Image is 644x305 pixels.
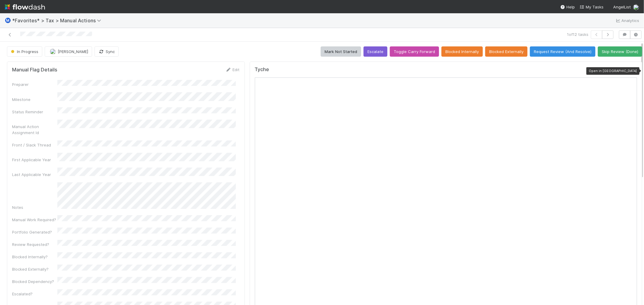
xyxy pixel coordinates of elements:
div: Portfolio Generated? [12,229,57,235]
span: [PERSON_NAME] [58,49,88,54]
div: Preparer [12,81,57,87]
div: Manual Work Required? [12,217,57,223]
h5: Tyche [255,67,269,73]
div: Blocked Externally? [12,266,57,272]
a: Edit [226,67,240,72]
div: Last Applicable Year [12,171,57,178]
div: Escalated? [12,291,57,297]
span: AngelList [613,5,631,9]
button: Request Review (And Resolve) [530,46,595,57]
span: Ⓜ️ [5,18,11,23]
div: Review Requested? [12,241,57,247]
div: Blocked Internally? [12,254,57,260]
button: Escalate [364,46,387,57]
button: Toggle Carry Forward [390,46,439,57]
a: My Tasks [580,4,604,10]
button: Skip Review (Done) [598,46,642,57]
div: Blocked Dependency? [12,278,57,285]
div: Help [560,4,575,10]
img: logo-inverted-e16ddd16eac7371096b0.svg [5,2,45,12]
img: avatar_d45d11ee-0024-4901-936f-9df0a9cc3b4e.png [50,49,56,55]
button: Mark Not Started [321,46,361,57]
button: Blocked Internally [441,46,483,57]
div: Status Reminder [12,109,57,115]
button: Sync [95,46,119,57]
span: My Tasks [580,5,604,9]
button: Blocked Externally [485,46,527,57]
div: First Applicable Year [12,157,57,163]
span: 1 of 12 tasks [567,31,588,37]
a: Analytics [615,17,639,24]
h5: Manual Flag Details [12,67,57,73]
div: Manual Action Assignment Id [12,124,57,136]
div: Front / Slack Thread [12,142,57,148]
div: Notes [12,204,57,210]
button: [PERSON_NAME] [45,46,92,57]
div: Milestone [12,96,57,102]
span: *Favorites* > Tax > Manual Actions [12,17,104,24]
img: avatar_de77a991-7322-4664-a63d-98ba485ee9e0.png [633,4,639,10]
